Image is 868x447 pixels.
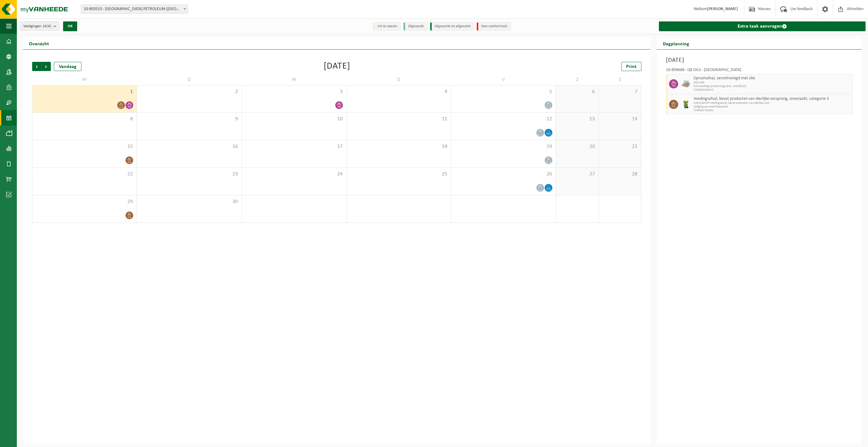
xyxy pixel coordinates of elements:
td: D [137,74,242,85]
span: 5 [454,88,553,95]
span: 14 [602,116,638,122]
a: Print [621,62,641,71]
span: 10 [245,116,343,122]
li: Non-conformiteit [477,22,511,31]
span: KGA Colli [693,81,851,85]
span: 28 [602,171,638,178]
strong: [PERSON_NAME] [707,7,738,11]
span: 6 [559,88,595,95]
span: 20 [559,143,595,150]
span: 10-903515 - KUWAIT PETROLEUM (BELGIUM) NV - ANTWERPEN [81,5,188,14]
iframe: chat widget [3,434,102,447]
span: Opruimafval, verontreinigd met olie [693,76,851,81]
span: 21 [602,143,638,150]
td: Z [556,74,599,85]
span: 26 [454,171,553,178]
div: 10-899668 - Q8 OILS - [GEOGRAPHIC_DATA] [666,68,853,74]
h3: [DATE] [666,56,853,65]
span: 7 [602,88,638,95]
span: 15 [36,143,133,150]
td: D [347,74,451,85]
h2: Overzicht [23,37,55,49]
span: 27 [559,171,595,178]
span: 17 [245,143,343,150]
span: 29 [36,198,133,205]
li: Afgewerkt en afgemeld [430,22,474,31]
span: 1 [36,88,133,95]
span: Vestigingen [23,22,51,31]
button: OK [63,21,77,31]
li: Afgewerkt [404,22,427,31]
span: Print [626,64,637,69]
span: 9 [140,116,238,122]
img: WB-0140-HPE-GN-50 [681,100,690,109]
span: 19 [454,143,553,150]
button: Vestigingen(4/4) [20,21,59,31]
span: 13 [559,116,595,122]
span: 18 [350,143,448,150]
td: V [451,74,556,85]
span: 16 [140,143,238,150]
span: 10-903515 - KUWAIT PETROLEUM (BELGIUM) NV - ANTWERPEN [81,5,188,13]
span: 23 [140,171,238,178]
h2: Dagplanning [657,37,695,49]
span: Omwisseling op aanvraag (excl. voorrijkost) [693,85,851,88]
li: Uit te voeren [373,22,400,31]
a: Extra taak aanvragen [659,21,866,31]
img: LP-PA-00000-WDN-11 [681,79,690,88]
span: 8 [36,116,133,122]
span: Lediging op vaste frequentie [693,105,851,109]
div: Vandaag [54,62,81,71]
span: 22 [36,171,133,178]
span: 2 [140,88,238,95]
span: 4 [350,88,448,95]
span: 24 [245,171,343,178]
div: [DATE] [324,62,350,71]
span: Volgende [42,62,51,71]
td: Z [599,74,641,85]
span: Vorige [32,62,41,71]
count: (4/4) [43,24,51,28]
span: 3 [245,88,343,95]
span: 12 [454,116,553,122]
span: 11 [350,116,448,122]
span: T250002493223 [693,88,851,92]
span: 25 [350,171,448,178]
span: T250001719294 [693,109,851,112]
td: M [32,74,137,85]
span: WB-0140-HP voedingsafval, bevat producten van dierlijke oors [693,101,851,105]
td: W [242,74,347,85]
span: 30 [140,198,238,205]
span: Voedingsafval, bevat producten van dierlijke oorsprong, onverpakt, categorie 3 [693,96,851,101]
